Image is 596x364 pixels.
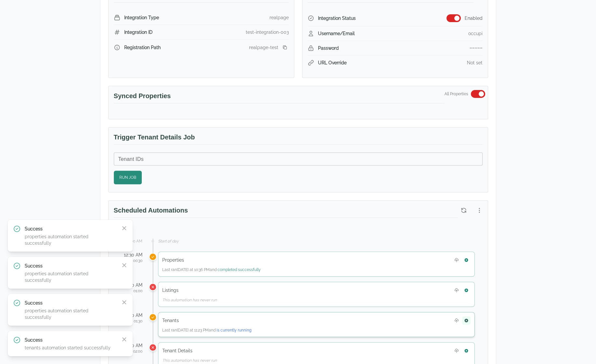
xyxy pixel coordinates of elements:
[467,59,483,66] div: Not set
[281,44,289,51] button: Copy registration link
[452,346,461,355] button: Upload Tenant Details file
[124,44,161,51] span: Registration Path
[162,287,179,293] h5: Listings
[149,344,157,351] div: Tenant Details was scheduled for 2:00 AM but missed its scheduled time and hasn't run
[318,15,356,21] span: Integration Status
[318,30,355,37] span: Username/Email
[462,316,470,325] button: Run Tenants now
[462,346,470,355] button: Run Tenant Details now
[462,286,470,294] button: Run Listings now
[114,206,458,218] h3: Scheduled Automations
[318,45,339,51] span: Password
[162,257,184,263] h5: Properties
[149,253,157,261] div: Properties was scheduled for 12:30 AM but ran at a different time (actual run: Today at 10:36 PM)
[462,256,470,264] button: Run Properties now
[270,14,289,21] div: realpage
[162,347,192,354] h5: Tenant Details
[25,344,116,351] p: tenants automation started successfully
[162,328,251,332] span: Last ran [DATE] at 11:23 PM and
[246,29,289,35] div: test-integration-003
[162,317,179,324] h5: Tenants
[249,44,278,51] div: realpage-test
[25,307,116,320] p: properties automation started successfully
[217,328,251,332] span: is currently running
[162,267,261,272] span: Last ran [DATE] at 10:36 PM and
[114,133,483,145] h3: Trigger Tenant Details Job
[114,171,142,184] button: Run Job
[114,91,444,103] h3: Synced Properties
[318,59,347,66] span: URL Override
[158,239,475,244] div: Start of day
[458,204,470,216] button: Refresh scheduled automations
[452,256,461,264] button: Upload Properties file
[149,283,157,291] div: Listings was scheduled for 1:00 AM but missed its scheduled time and hasn't run
[162,297,470,303] div: This automation has never run
[444,91,468,97] span: All Properties
[162,358,470,363] div: This automation has never run
[470,45,483,51] div: ••••••••
[452,316,461,325] button: Upload Tenants file
[473,204,485,216] button: More options
[218,267,261,272] span: completed successfully
[25,337,116,343] p: Success
[25,226,116,232] p: Success
[124,29,152,35] span: Integration ID
[25,233,116,246] p: properties automation started successfully
[471,90,485,98] button: Switch to select specific properties
[465,15,483,21] span: Enabled
[452,286,461,294] button: Upload Listings file
[122,288,142,293] div: 01:00
[122,252,142,258] div: 12:30 AM
[25,300,116,306] p: Success
[25,270,116,283] p: properties automation started successfully
[149,313,157,321] div: Tenants was scheduled for 1:30 AM but ran at a different time (actual run: Today at 11:23 PM)
[25,263,116,269] p: Success
[468,30,483,37] div: occupi
[124,14,159,21] span: Integration Type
